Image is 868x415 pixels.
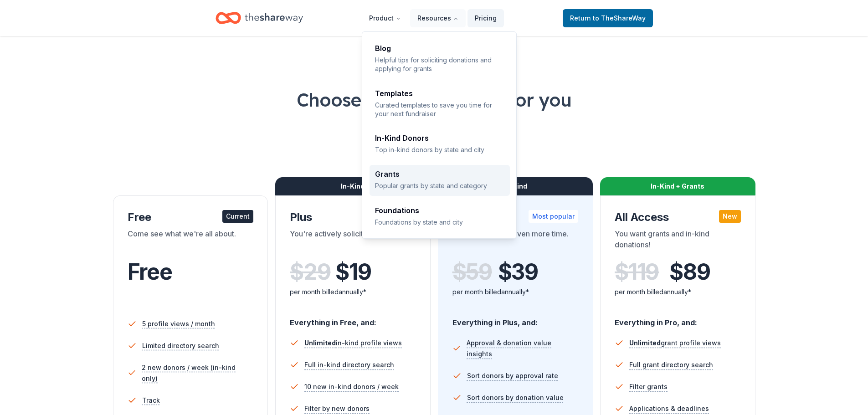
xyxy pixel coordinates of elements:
div: All Access [615,210,741,225]
div: Grants [375,170,504,178]
a: Returnto TheShareWay [563,9,653,27]
div: Plus [290,210,416,225]
span: $ 19 [335,259,371,285]
div: In-Kind + Grants [600,177,755,195]
span: Approval & donation value insights [467,338,578,359]
button: Resources [410,9,466,27]
div: Templates [375,90,504,97]
div: New [719,210,741,223]
p: Popular grants by state and category [375,181,504,190]
span: Full grant directory search [629,359,713,370]
span: Applications & deadlines [629,403,709,414]
div: Free [128,210,254,225]
span: Limited directory search [142,340,219,351]
a: In-Kind DonorsTop in-kind donors by state and city [370,129,510,159]
a: Home [216,7,303,29]
p: Foundations by state and city [375,218,504,226]
span: $ 39 [498,259,538,285]
div: You're actively soliciting donations. [290,228,416,254]
div: Everything in Free, and: [290,309,416,328]
div: Everything in Plus, and: [452,309,579,328]
p: Top in-kind donors by state and city [375,145,504,154]
div: per month billed annually* [615,287,741,297]
a: TemplatesCurated templates to save you time for your next fundraiser [370,84,510,124]
button: Product [362,9,408,27]
div: In-Kind Donors [375,134,504,142]
nav: Main [362,7,504,29]
div: Most popular [529,210,578,223]
span: to TheShareWay [593,14,646,22]
div: Everything in Pro, and: [615,309,741,328]
div: Come see what we're all about. [128,228,254,254]
div: per month billed annually* [290,287,416,297]
span: Return [570,13,646,24]
span: $ 89 [669,259,710,285]
span: 2 new donors / week (in-kind only) [142,362,253,384]
div: Resources [362,32,517,239]
span: grant profile views [629,339,721,347]
a: Pricing [467,9,504,27]
div: You want to save even more time. [452,228,579,254]
div: You want grants and in-kind donations! [615,228,741,254]
span: in-kind profile views [304,339,402,347]
span: Unlimited [629,339,661,347]
a: BlogHelpful tips for soliciting donations and applying for grants [370,39,510,79]
div: Foundations [375,207,504,214]
div: In-Kind [275,177,431,195]
div: Current [222,210,253,223]
div: per month billed annually* [452,287,579,297]
span: Free [128,258,172,285]
span: Sort donors by approval rate [467,370,558,381]
span: Track [142,395,160,406]
span: 10 new in-kind donors / week [304,381,399,392]
a: GrantsPopular grants by state and category [370,165,510,195]
a: FoundationsFoundations by state and city [370,201,510,232]
span: Filter by new donors [304,403,370,414]
span: Unlimited [304,339,336,347]
span: Full in-kind directory search [304,359,394,370]
div: Blog [375,45,504,52]
span: Sort donors by donation value [467,392,564,403]
p: Curated templates to save you time for your next fundraiser [375,101,504,118]
span: Filter grants [629,381,668,392]
span: 5 profile views / month [142,318,215,329]
h1: Choose the perfect plan for you [36,87,832,113]
p: Helpful tips for soliciting donations and applying for grants [375,56,504,73]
